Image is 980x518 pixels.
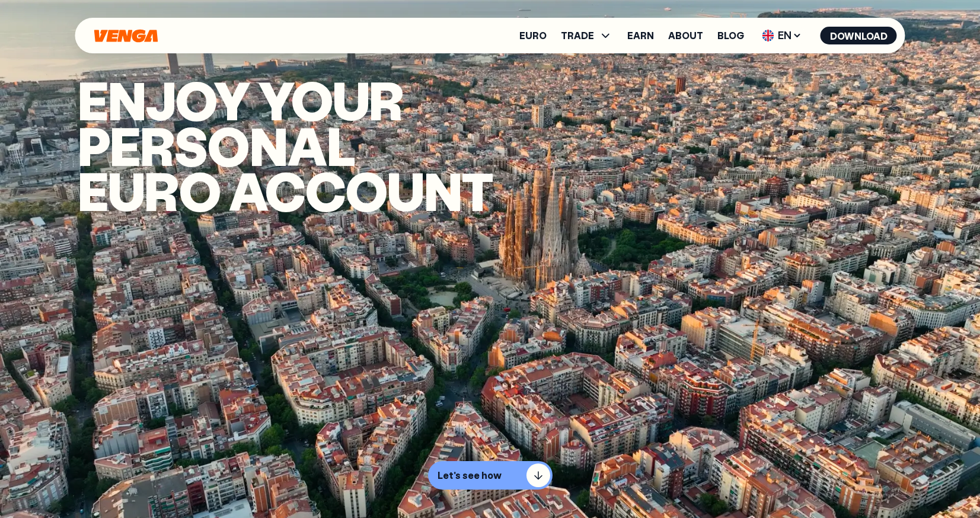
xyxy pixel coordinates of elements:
img: flag-uk [762,30,774,41]
a: Earn [627,31,654,40]
h1: Enjoy your PERSONAL euro account [78,77,582,213]
a: Euro [519,31,547,40]
span: EN [758,26,806,45]
span: TRADE [561,28,613,43]
a: About [668,31,703,40]
svg: Home [93,29,159,43]
span: TRADE [561,31,594,40]
a: Blog [717,31,744,40]
button: Download [821,27,897,44]
p: Let's see how [438,469,502,481]
button: Let's see how [428,461,553,490]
